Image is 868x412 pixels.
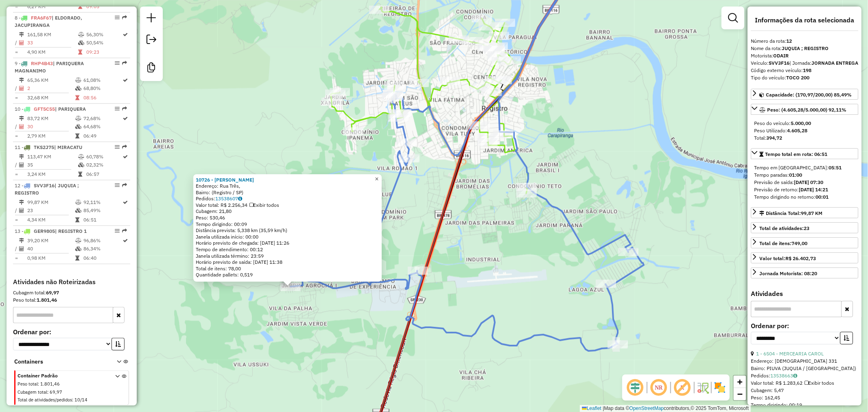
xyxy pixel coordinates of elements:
div: Tempo dirigindo no retorno: [754,193,855,201]
div: Bairro: PIUVA (JUQUIA / [GEOGRAPHIC_DATA]) [751,365,858,372]
strong: 12 [786,38,792,44]
div: Distância prevista: 5,338 km (35,59 km/h) [196,227,379,234]
div: Cubagem: 21,80 [196,208,379,215]
i: Total de Atividades [19,162,24,167]
div: Total de itens: 78,00 [196,265,379,272]
td: 72,68% [83,114,122,123]
td: 65,36 KM [27,76,75,84]
i: Distância Total [19,154,24,159]
td: 30 [27,123,75,131]
td: 32,68 KM [27,94,75,102]
em: Rota exportada [122,61,127,66]
a: 10726 - [PERSON_NAME] [196,176,254,182]
i: Total de Atividades [19,246,24,251]
em: Opções [115,15,120,20]
div: Jornada Motorista: 08:20 [759,270,817,277]
strong: 394,72 [766,135,782,141]
span: RHP4B43 [31,60,53,66]
td: 06:40 [83,254,122,262]
a: Close popup [372,174,382,184]
td: = [15,2,19,11]
span: GER9805 [34,228,55,234]
span: Total de atividades/pedidos [17,397,72,403]
span: : [72,397,73,403]
span: Exibir todos [249,202,279,208]
span: 10/14 [74,397,87,403]
span: Containers [14,357,106,366]
a: Criar modelo [143,59,160,78]
strong: R$ 26.402,73 [785,255,816,261]
a: 13538607 [215,195,242,202]
i: % de utilização da cubagem [78,162,84,167]
i: Rota otimizada [123,238,128,243]
span: 1.801,46 [40,381,60,387]
em: Opções [115,145,120,149]
div: Cubagem: 5,47 [751,387,858,394]
span: 13 - [15,228,87,234]
i: Tempo total em rota [78,172,82,177]
div: Tempo paradas: [754,171,855,179]
label: Ordenar por: [13,327,130,337]
span: 99,87 KM [801,210,822,216]
td: 85,49% [83,206,122,215]
div: Peso: 162,45 [751,394,858,401]
a: Leaflet [582,405,601,411]
td: 6,27 KM [27,2,78,11]
a: 13538663 [770,373,797,379]
strong: JORNADA ENTREGA [811,60,858,66]
div: Pedidos: [751,372,858,379]
td: 08:56 [83,94,122,102]
div: Horário previsto de saída: [DATE] 11:38 [196,259,379,265]
td: 83,72 KM [27,114,75,123]
i: Distância Total [19,200,24,205]
i: Total de Atividades [19,86,24,91]
span: 11 - [15,144,82,150]
em: Rota exportada [122,106,127,111]
i: % de utilização da cubagem [75,208,81,213]
i: Distância Total [19,78,24,83]
i: Rota otimizada [123,78,128,83]
strong: 1.801,46 [37,297,57,303]
div: Tempo total em rota: 06:51 [751,161,858,204]
div: Número da rota: [751,37,858,45]
strong: [DATE] 14:21 [799,186,828,193]
div: Janela utilizada término: 23:59 [196,253,379,259]
td: 2 [27,84,75,92]
td: / [15,161,19,169]
span: | [603,405,604,411]
span: | PARIQUERA [55,106,86,112]
div: Distância Total: [759,210,822,217]
i: Tempo total em rota [78,4,82,9]
td: 06:49 [83,132,122,140]
td: 09:23 [86,48,122,56]
i: Tempo total em rota [75,134,79,138]
i: Total de Atividades [19,40,24,45]
div: Pedidos: [196,195,379,202]
span: Total de atividades: [759,225,809,231]
strong: 5.000,00 [791,120,811,126]
div: Valor total: [759,255,816,262]
div: Bairro: (Registro / SP) [196,189,379,196]
a: Exibir filtros [725,10,741,26]
span: SVV3F16 [34,182,55,188]
h4: Atividades não Roteirizadas [13,278,130,286]
i: Total de Atividades [19,208,24,213]
span: 8 - [15,15,82,28]
td: 68,80% [83,84,122,92]
div: Endereço: [DEMOGRAPHIC_DATA] 331 [751,357,858,365]
td: 61,08% [83,76,122,84]
i: % de utilização do peso [75,78,81,83]
strong: ODAIR [773,53,789,59]
td: = [15,254,19,262]
td: 4,34 KM [27,216,75,224]
label: Ordenar por: [751,321,858,331]
em: Rota exportada [122,228,127,233]
td: / [15,245,19,253]
i: % de utilização do peso [75,116,81,121]
a: Valor total:R$ 26.402,73 [751,252,858,263]
a: Nova sessão e pesquisa [143,10,160,28]
a: Distância Total:99,87 KM [751,207,858,218]
td: 4,90 KM [27,48,78,56]
strong: 69,97 [46,289,59,296]
i: Tempo total em rota [75,217,79,222]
